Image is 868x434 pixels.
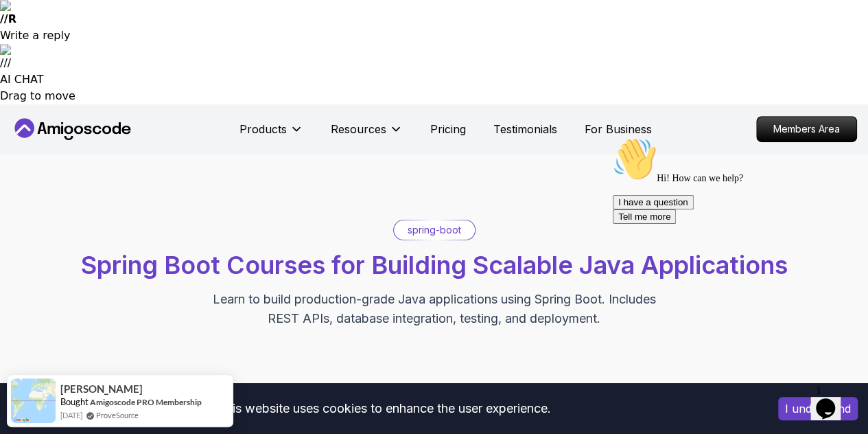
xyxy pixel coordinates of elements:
button: I have a question [5,63,86,78]
span: Bought [60,396,89,407]
iframe: chat widget [810,379,854,420]
div: This website uses cookies to enhance the user experience. [10,393,758,424]
a: ProveSource [96,409,139,421]
iframe: To enrich screen reader interactions, please activate Accessibility in Grammarly extension settings [607,132,854,372]
p: Learn to build production-grade Java applications using Spring Boot. Includes REST APIs, database... [204,290,665,328]
button: Resources [331,121,403,148]
div: 👋Hi! How can we help?I have a questionTell me more [5,5,253,92]
p: Resources [331,121,386,137]
span: [PERSON_NAME] [60,383,143,395]
button: Accept cookies [778,397,858,420]
p: spring-boot [408,223,461,237]
img: :wave: [5,5,49,49]
a: Testimonials [493,121,557,137]
span: Spring Boot Courses for Building Scalable Java Applications [81,250,788,280]
a: Pricing [430,121,466,137]
span: Hi! How can we help? [5,41,136,52]
p: Products [239,121,287,137]
p: Members Area [757,117,856,141]
a: Members Area [756,116,857,142]
img: provesource social proof notification image [11,378,56,423]
button: Tell me more [5,78,69,92]
a: For Business [585,121,652,137]
a: Amigoscode PRO Membership [90,397,202,407]
span: [DATE] [60,409,82,421]
button: Products [239,121,303,148]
